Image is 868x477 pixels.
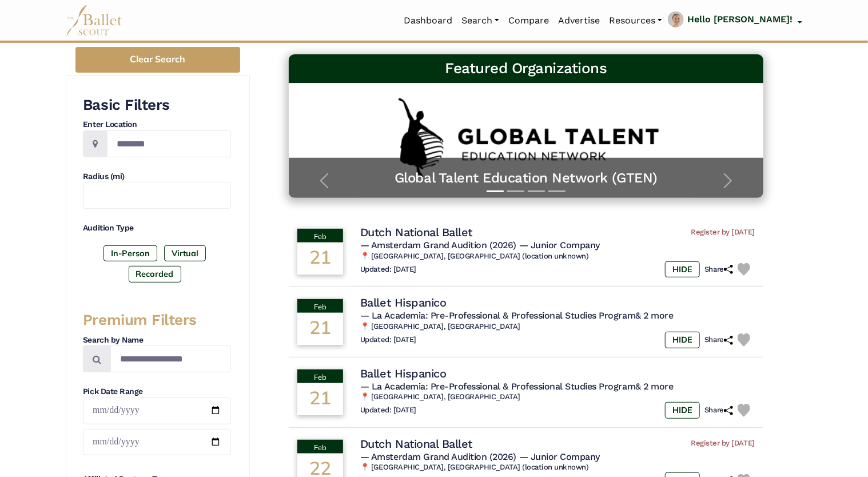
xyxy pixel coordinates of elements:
button: Clear Search [75,47,240,73]
span: Register by [DATE] [691,439,755,448]
h4: Pick Date Range [83,386,231,397]
h3: Featured Organizations [298,59,754,78]
h6: Share [704,406,733,415]
input: Search by names... [110,345,231,372]
a: & 2 more [635,310,673,321]
button: Slide 1 [487,185,504,198]
h6: 📍 [GEOGRAPHIC_DATA], [GEOGRAPHIC_DATA] [360,392,755,402]
label: HIDE [665,402,700,418]
label: HIDE [665,332,700,348]
img: profile picture [668,11,684,35]
div: Feb [297,299,343,313]
span: — Junior Company [519,451,600,462]
a: Global Talent Education Network (GTEN) [300,169,752,187]
h3: Basic Filters [83,96,231,115]
h4: Dutch National Ballet [360,436,472,451]
a: profile picture Hello [PERSON_NAME]! [667,10,802,30]
h4: Audition Type [83,222,231,234]
a: Resources [604,9,667,33]
span: — La Academia: Pre-Professional & Professional Studies Program [360,310,673,321]
h6: 📍 [GEOGRAPHIC_DATA], [GEOGRAPHIC_DATA] (location unknown) [360,252,755,261]
div: 21 [297,243,343,275]
button: Slide 2 [507,185,524,198]
span: — Amsterdam Grand Audition (2026) [360,451,516,462]
span: — Junior Company [519,240,600,251]
div: 21 [297,383,343,415]
p: Hello [PERSON_NAME]! [687,12,793,27]
h6: Share [704,335,733,345]
div: Feb [297,440,343,454]
h6: Updated: [DATE] [360,265,416,275]
h4: Dutch National Ballet [360,225,472,240]
label: In-Person [103,245,157,261]
h6: Share [704,265,733,275]
span: — La Academia: Pre-Professional & Professional Studies Program [360,381,673,392]
h4: Ballet Hispanico [360,366,446,381]
button: Slide 3 [528,185,545,198]
span: — Amsterdam Grand Audition (2026) [360,240,516,251]
a: Search [457,9,504,33]
a: Compare [504,9,554,33]
label: Virtual [164,245,206,261]
a: Advertise [554,9,604,33]
label: Recorded [129,266,181,282]
h6: 📍 [GEOGRAPHIC_DATA], [GEOGRAPHIC_DATA] [360,322,755,332]
div: 21 [297,313,343,345]
h6: Updated: [DATE] [360,406,416,415]
a: Dashboard [399,9,457,33]
div: Feb [297,369,343,383]
h6: Updated: [DATE] [360,335,416,345]
a: & 2 more [635,381,673,392]
label: HIDE [665,261,700,277]
h4: Search by Name [83,335,231,346]
h4: Radius (mi) [83,171,231,182]
div: Feb [297,229,343,243]
h6: 📍 [GEOGRAPHIC_DATA], [GEOGRAPHIC_DATA] (location unknown) [360,463,755,472]
h3: Premium Filters [83,311,231,330]
span: Register by [DATE] [691,228,755,237]
h4: Ballet Hispanico [360,295,446,310]
button: Slide 4 [548,185,566,198]
h4: Enter Location [83,119,231,130]
input: Location [107,130,231,157]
